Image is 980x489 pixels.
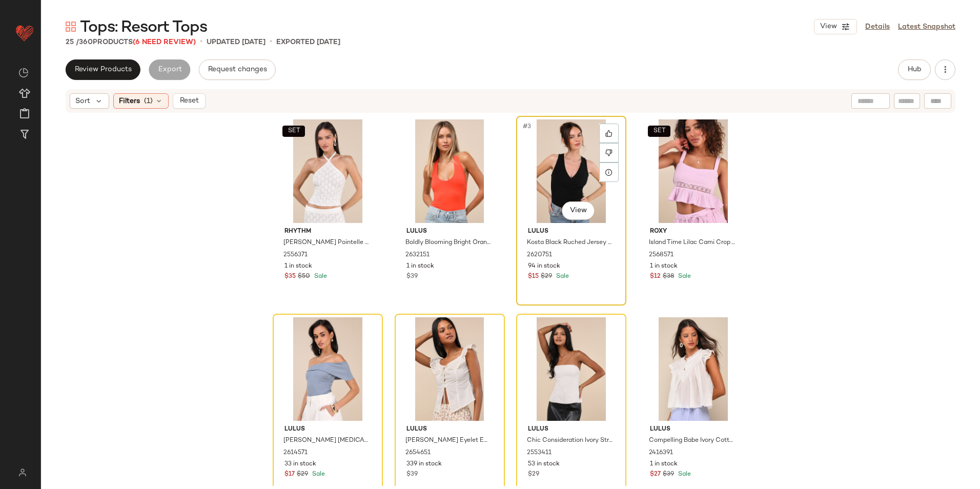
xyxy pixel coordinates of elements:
[276,317,379,421] img: 12478341_2614571.jpg
[569,207,587,215] span: View
[207,37,266,48] p: updated [DATE]
[66,38,79,46] span: 25 /
[283,449,308,458] span: 2614571
[663,272,674,281] span: $38
[562,201,595,220] button: View
[642,317,745,421] img: 11697341_2416391.jpg
[66,37,196,48] div: Products
[298,272,310,281] span: $50
[527,251,552,260] span: 2620751
[12,468,32,477] img: svg%3e
[554,273,569,280] span: Sale
[649,251,673,260] span: 2568571
[528,470,539,479] span: $29
[898,59,931,80] button: Hub
[283,436,370,445] span: [PERSON_NAME] [MEDICAL_DATA] Off-the-Shoulder Top
[527,436,614,445] span: Chic Consideration Ivory Strapless Top
[650,272,661,281] span: $12
[527,449,552,458] span: 2553411
[398,317,501,421] img: 12761241_2654651.jpg
[283,238,370,248] span: [PERSON_NAME] Pointelle Knit Halter Crop Top
[297,470,308,479] span: $29
[406,470,418,479] span: $39
[520,119,623,223] img: 12518861_2620751.jpg
[284,262,312,271] span: 1 in stock
[276,119,379,223] img: 12652221_2556371.jpg
[406,262,434,271] span: 1 in stock
[650,262,678,271] span: 1 in stock
[284,425,371,434] span: Lulus
[406,227,493,236] span: Lulus
[528,425,615,434] span: Lulus
[287,128,300,135] span: SET
[179,97,198,105] span: Reset
[208,66,267,74] span: Request changes
[820,23,837,31] span: View
[80,17,207,38] span: Tops: Resort Tops
[676,471,691,478] span: Sale
[284,470,295,479] span: $17
[649,449,673,458] span: 2416391
[650,425,737,434] span: Lulus
[66,59,140,80] button: Review Products
[649,436,736,445] span: Compelling Babe Ivory Cotton Raw Hem Ruffled Flutter Sleeve Top
[907,66,922,74] span: Hub
[406,460,442,469] span: 339 in stock
[814,19,857,34] button: View
[75,96,90,107] span: Sort
[522,121,533,132] span: #3
[144,96,153,107] span: (1)
[528,272,539,281] span: $15
[650,227,737,236] span: Roxy
[528,460,560,469] span: 53 in stock
[119,96,140,107] span: Filters
[284,460,316,469] span: 33 in stock
[312,273,327,280] span: Sale
[520,317,623,421] img: 12290601_2553411.jpg
[898,22,955,32] a: Latest Snapshot
[648,126,670,137] button: SET
[18,68,29,78] img: svg%3e
[642,119,745,223] img: 12514841_2568571.jpg
[528,227,615,236] span: Lulus
[74,66,132,74] span: Review Products
[650,470,661,479] span: $27
[282,126,305,137] button: SET
[649,238,736,248] span: Island Time Lilac Cami Crop Top
[310,471,325,478] span: Sale
[676,273,691,280] span: Sale
[398,119,501,223] img: 12721681_2632151.jpg
[652,128,665,135] span: SET
[541,272,552,281] span: $29
[66,22,76,32] img: svg%3e
[284,227,371,236] span: Rhythm
[14,23,35,43] img: heart_red.DM2ytmEG.svg
[283,251,308,260] span: 2556371
[133,38,196,46] span: (6 Need Review)
[405,251,430,260] span: 2632151
[200,36,202,48] span: •
[79,38,93,46] span: 360
[406,425,493,434] span: Lulus
[527,238,614,248] span: Kosta Black Ruched Jersey Knit Tank Top
[650,460,678,469] span: 1 in stock
[173,93,206,109] button: Reset
[528,262,560,271] span: 94 in stock
[284,272,296,281] span: $35
[865,22,890,32] a: Details
[405,238,492,248] span: Boldly Blooming Bright Orange Halter Bodysuit
[199,59,276,80] button: Request changes
[663,470,674,479] span: $39
[406,272,418,281] span: $39
[405,436,492,445] span: [PERSON_NAME] Eyelet Embroidered Button-Front Top
[276,37,340,48] p: Exported [DATE]
[405,449,431,458] span: 2654651
[270,36,272,48] span: •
